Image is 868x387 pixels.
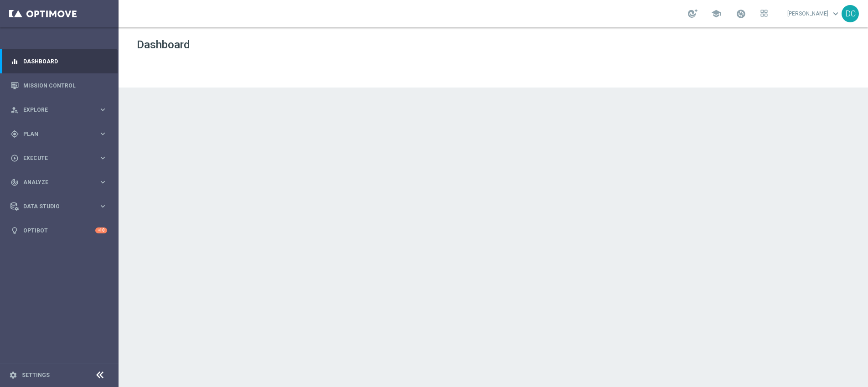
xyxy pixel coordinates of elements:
[786,7,842,21] a: [PERSON_NAME]
[842,5,859,22] div: DC
[23,155,98,161] span: Execute
[10,57,19,66] i: equalizer
[22,372,50,378] a: Settings
[10,106,98,114] div: Explore
[9,371,17,379] i: settings
[10,218,107,243] div: Optibot
[10,178,98,186] div: Analyze
[10,49,107,73] div: Dashboard
[23,180,98,185] span: Analyze
[98,105,107,114] i: keyboard_arrow_right
[23,204,98,209] span: Data Studio
[10,73,107,98] div: Mission Control
[98,178,107,186] i: keyboard_arrow_right
[23,107,98,113] span: Explore
[23,131,98,137] span: Plan
[98,129,107,138] i: keyboard_arrow_right
[10,106,19,114] i: person_search
[10,178,19,186] i: track_changes
[10,202,98,211] div: Data Studio
[98,154,107,162] i: keyboard_arrow_right
[10,130,98,138] div: Plan
[95,227,107,233] div: +10
[23,218,95,243] a: Optibot
[10,154,98,162] div: Execute
[98,202,107,211] i: keyboard_arrow_right
[10,130,19,138] i: gps_fixed
[711,9,721,19] span: school
[23,73,107,98] a: Mission Control
[10,154,19,162] i: play_circle_outline
[10,227,19,235] i: lightbulb
[23,49,107,73] a: Dashboard
[831,9,841,19] span: keyboard_arrow_down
